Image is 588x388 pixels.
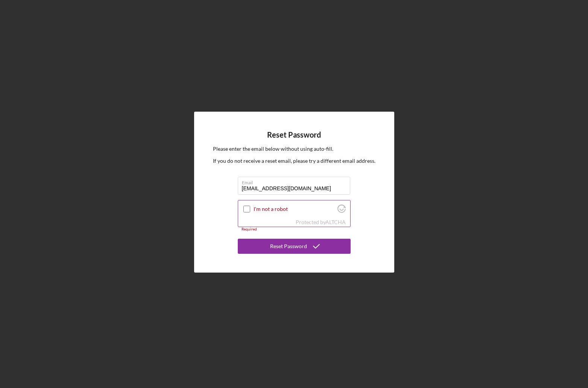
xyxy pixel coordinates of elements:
[213,145,375,153] p: Please enter the email below without using auto-fill.
[242,177,350,185] label: Email
[337,208,346,214] a: Visit Altcha.org
[254,206,335,212] label: I'm not a robot
[296,219,346,225] div: Protected by
[270,239,307,254] div: Reset Password
[213,157,375,165] p: If you do not receive a reset email, please try a different email address.
[267,130,321,139] h4: Reset Password
[238,227,351,232] div: Required
[238,239,351,254] button: Reset Password
[325,219,346,225] a: Visit Altcha.org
